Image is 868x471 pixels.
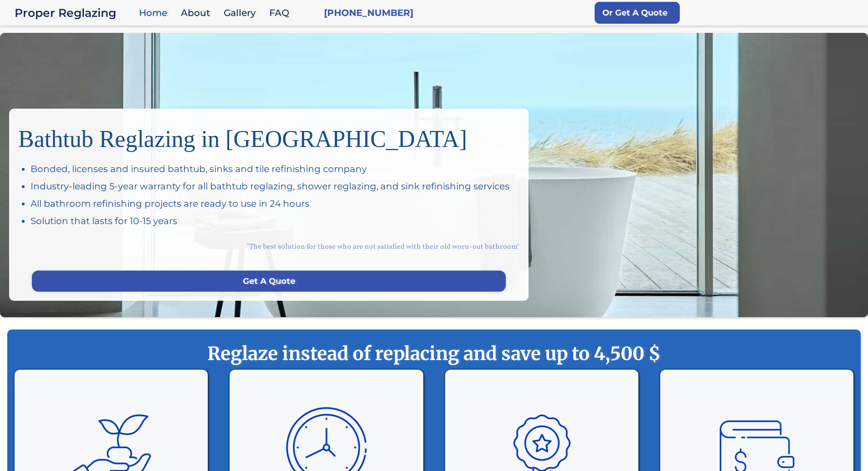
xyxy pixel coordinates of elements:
h1: Bathtub Reglazing in [GEOGRAPHIC_DATA] [18,118,519,153]
div: Proper Reglazing [15,6,134,19]
a: [PHONE_NUMBER] [324,6,413,19]
a: Or Get A Quote [595,2,680,24]
div: Industry-leading 5-year warranty for all bathtub reglazing, shower reglazing, and sink refinishin... [31,180,519,193]
div: "The best solution for those who are not satisfied with their old worn-out bathroom" [18,232,519,262]
a: About [176,3,219,23]
a: Gallery [219,3,265,23]
strong: Reglaze instead of replacing and save up to 4,500 $ [26,342,842,365]
a: Get A Quote [32,271,506,292]
div: Solution that lasts for 10-15 years [31,215,519,227]
div: Bonded, licenses and insured bathtub, sinks and tile refinishing company [31,162,519,175]
a: Home [134,3,176,23]
a: home [15,6,134,19]
a: FAQ [265,3,298,23]
div: All bathroom refinishing projects are ready to use in 24 hours [31,197,519,210]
